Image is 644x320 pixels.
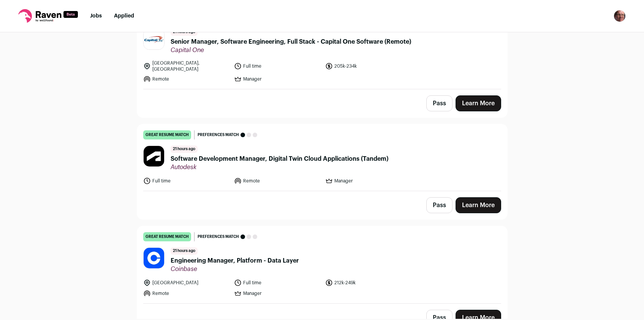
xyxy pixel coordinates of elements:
[198,233,239,241] span: Preferences match
[426,197,453,213] button: Pass
[171,265,299,273] span: Coinbase
[234,60,321,72] li: Full time
[614,10,626,22] img: 2451953-medium_jpg
[143,177,230,185] li: Full time
[171,154,388,163] span: Software Development Manager, Digital Twin Cloud Applications (Tandem)
[90,13,102,19] a: Jobs
[456,95,501,111] a: Learn More
[456,197,501,213] a: Learn More
[143,130,191,139] div: great resume match
[143,232,191,241] div: great resume match
[171,247,198,255] span: 21 hours ago
[114,13,134,19] a: Applied
[143,290,230,297] li: Remote
[137,7,507,89] a: great resume match Preferences match 21 hours ago Senior Manager, Software Engineering, Full Stac...
[325,177,412,185] li: Manager
[143,60,230,72] li: [GEOGRAPHIC_DATA], [GEOGRAPHIC_DATA]
[198,131,239,139] span: Preferences match
[325,279,412,287] li: 212k-249k
[171,146,198,153] span: 21 hours ago
[614,10,626,22] button: Open dropdown
[171,46,411,54] span: Capital One
[137,124,507,191] a: great resume match Preferences match 21 hours ago Software Development Manager, Digital Twin Clou...
[171,256,299,265] span: Engineering Manager, Platform - Data Layer
[426,95,453,111] button: Pass
[143,279,230,287] li: [GEOGRAPHIC_DATA]
[234,177,321,185] li: Remote
[234,75,321,83] li: Manager
[171,163,388,171] span: Autodesk
[171,37,411,46] span: Senior Manager, Software Engineering, Full Stack - Capital One Software (Remote)
[144,146,164,166] img: c18dbe28bd87ac247aa8ded8d86da4794bc385a6d698ac71b04a8e277d5b87e8.jpg
[144,248,164,268] img: 55bbf246aa73a85c687d532725803f5d9ffc48ef4725632f152f27d8afc8361e.jpg
[137,226,507,303] a: great resume match Preferences match 21 hours ago Engineering Manager, Platform - Data Layer Coin...
[144,29,164,49] img: 24b4cd1a14005e1eb0453b1a75ab48f7ab5ae425408ff78ab99c55fada566dcb.jpg
[234,279,321,287] li: Full time
[234,290,321,297] li: Manager
[171,29,198,36] span: 21 hours ago
[143,75,230,83] li: Remote
[325,60,412,72] li: 205k-234k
